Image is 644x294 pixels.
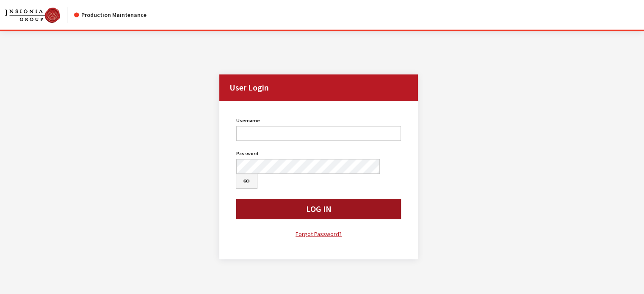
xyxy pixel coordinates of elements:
img: Catalog Maintenance [5,8,60,23]
button: Log In [236,199,401,219]
h2: User Login [219,74,418,101]
a: Forgot Password? [236,229,401,239]
label: Username [236,117,260,124]
a: Insignia Group logo [5,7,74,23]
button: Show Password [236,174,258,189]
label: Password [236,150,258,157]
div: Production Maintenance [74,11,146,19]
